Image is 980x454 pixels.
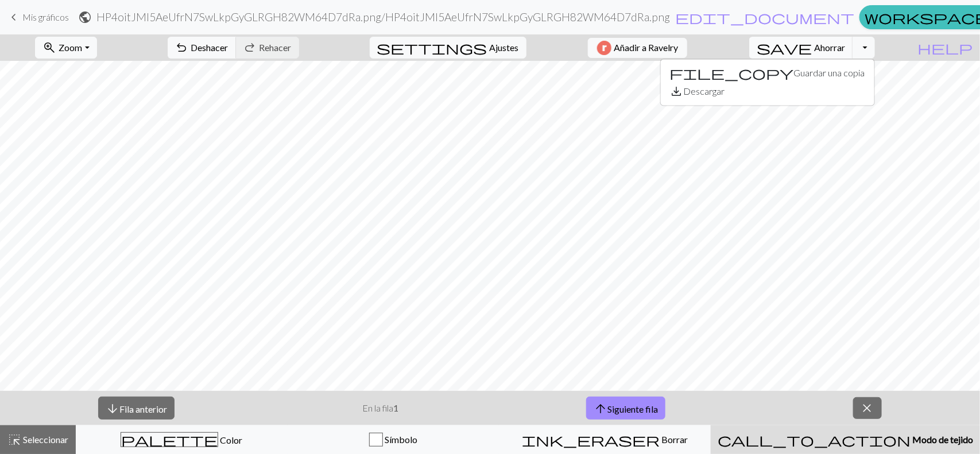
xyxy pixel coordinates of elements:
[175,40,189,56] span: undo
[912,434,973,445] font: Modo de tejido
[220,434,242,445] font: Color
[711,425,980,454] button: Modo de tejido
[22,11,69,22] font: Mis gráficos
[362,402,393,413] font: En la fila
[288,425,499,454] button: Símbolo
[98,397,175,420] button: Fila anterior
[78,9,92,25] span: public
[661,434,688,445] font: Borrar
[119,403,167,414] font: Fila anterior
[814,42,845,53] font: Ahorrar
[191,42,228,53] font: Deshacer
[7,7,69,27] a: Mis gráficos
[499,425,711,454] button: Borrar
[377,40,487,56] span: settings
[749,37,853,59] button: Ahorrar
[393,402,398,413] font: 1
[168,37,237,59] button: Deshacer
[588,38,687,58] button: Añadir a Ravelry
[377,41,487,55] i: Settings
[522,432,660,448] span: ink_eraser
[385,434,417,445] font: Símbolo
[23,434,68,445] font: Seleccionar
[121,432,218,448] span: palette
[597,41,611,55] img: Ravelry
[594,401,607,417] span: arrow_upward
[385,10,670,24] font: HP4oitJMI5AeUfrN7SwLkpGyGLRGH82WM64D7dRa.png
[76,425,288,454] button: Color
[42,40,56,56] span: zoom_in
[670,84,684,100] span: save_alt
[7,9,21,25] span: keyboard_arrow_left
[586,397,665,420] button: Siguiente fila
[35,37,96,59] button: Zoom
[614,42,678,53] font: Añadir a Ravelry
[59,42,82,53] font: Zoom
[106,401,119,417] span: arrow_downward
[490,42,519,53] font: Ajustes
[96,10,381,24] font: HP4oitJMI5AeUfrN7SwLkpGyGLRGH82WM64D7dRa.png
[675,9,854,25] span: edit_document
[718,432,911,448] span: call_to_action
[794,68,865,79] font: Guardar una copia
[670,65,794,82] span: file_copy
[917,40,973,56] span: help
[684,86,725,97] font: Descargar
[370,37,526,59] button: SettingsAjustes
[607,403,658,414] font: Siguiente fila
[757,40,812,56] span: save
[7,432,21,448] span: highlight_alt
[381,10,385,24] font: /
[861,400,874,416] span: close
